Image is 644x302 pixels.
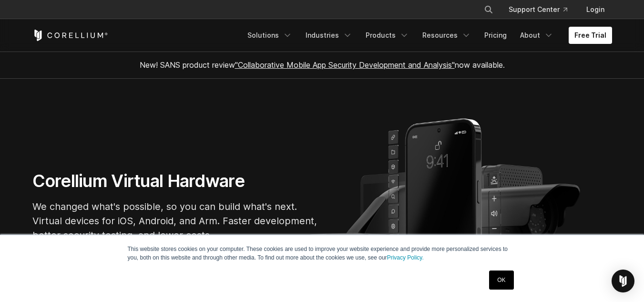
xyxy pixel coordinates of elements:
[32,30,108,41] a: Corellium Home
[32,170,318,192] h1: Corellium Virtual Hardware
[417,27,477,44] a: Resources
[387,254,424,261] a: Privacy Policy.
[140,60,505,70] span: New! SANS product review now available.
[514,27,559,44] a: About
[480,1,497,18] button: Search
[128,245,517,262] p: This website stores cookies on your computer. These cookies are used to improve your website expe...
[579,1,612,18] a: Login
[235,60,455,70] a: "Collaborative Mobile App Security Development and Analysis"
[479,27,512,44] a: Pricing
[360,27,415,44] a: Products
[242,27,612,44] div: Navigation Menu
[501,1,575,18] a: Support Center
[242,27,298,44] a: Solutions
[489,271,513,290] a: OK
[472,1,612,18] div: Navigation Menu
[612,270,634,292] div: Open Intercom Messenger
[32,199,318,242] p: We changed what's possible, so you can build what's next. Virtual devices for iOS, Android, and A...
[569,27,612,44] a: Free Trial
[300,27,358,44] a: Industries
